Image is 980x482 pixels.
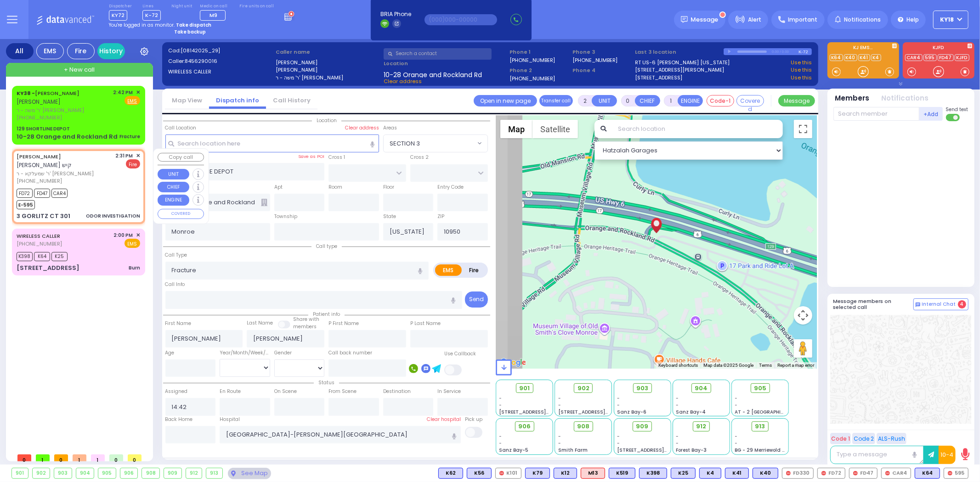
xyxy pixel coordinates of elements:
[116,152,133,159] span: 2:31 PM
[206,468,222,478] div: 913
[383,135,488,152] span: SECTION 3
[830,433,851,444] button: Code 1
[635,74,683,82] a: [STREET_ADDRESS]
[609,468,635,479] div: BLS
[142,4,161,9] label: Lines
[158,169,189,180] button: UNIT
[691,15,719,24] span: Message
[676,447,707,454] span: Forest Bay-3
[6,43,34,59] div: All
[51,189,68,198] span: CAR4
[276,48,380,56] label: Caller name
[261,199,267,206] span: Other building occupants
[274,213,297,220] label: Township
[612,120,782,138] input: Search location
[858,54,870,61] a: K41
[510,75,555,82] label: [PHONE_NUMBER]
[946,106,969,113] span: Send text
[791,59,812,67] a: Use this
[120,468,138,478] div: 906
[164,468,181,478] div: 909
[437,184,464,191] label: Entry Code
[617,395,620,402] span: -
[835,93,870,104] button: Members
[17,161,72,169] span: [PERSON_NAME] קיש
[36,454,50,461] span: 1
[181,47,220,54] span: [08142025_29]
[329,320,359,327] label: P First Name
[681,16,688,23] img: message.svg
[735,402,738,409] span: -
[558,447,588,454] span: Smith Farm
[498,357,528,369] img: Google
[617,440,620,447] span: -
[165,388,188,395] label: Assigned
[499,395,502,402] span: -
[158,153,204,162] button: Copy call
[128,98,137,105] u: EMS
[755,422,765,431] span: 913
[578,384,589,393] span: 902
[33,468,50,478] div: 902
[437,213,444,220] label: ZIP
[17,240,62,247] span: [PHONE_NUMBER]
[142,10,161,21] span: K-72
[17,263,79,273] div: [STREET_ADDRESS]
[676,433,679,440] span: -
[461,264,487,276] label: Fire
[109,10,127,21] span: KY72
[186,468,202,478] div: 912
[572,48,632,56] span: Phone 3
[558,409,645,415] span: [STREET_ADDRESS][PERSON_NAME]
[86,213,140,219] div: ODOR INVESTIGATION
[944,468,969,479] div: 595
[877,433,906,444] button: ALS-Rush
[438,468,463,479] div: BLS
[905,54,923,61] a: CAR4
[923,54,937,61] a: 595
[617,409,646,415] span: Sanz Bay-6
[885,471,890,476] img: red-radio-icon.svg
[329,184,342,191] label: Room
[165,135,379,152] input: Search location here
[247,319,273,327] label: Last Name
[913,298,969,310] button: Internal Chat 4
[474,95,537,106] a: Open in new page
[572,56,618,63] label: [PHONE_NUMBER]
[786,471,791,476] img: red-radio-icon.svg
[799,48,812,55] div: K-72
[827,45,899,52] label: KJ EMS...
[833,107,919,121] input: Search member
[794,306,812,325] button: Map camera controls
[168,47,273,55] label: Cad:
[539,95,573,106] button: Transfer call
[849,468,878,479] div: FD47
[510,67,569,74] span: Phone 2
[142,468,159,478] div: 908
[266,96,317,105] a: Call History
[778,95,815,106] button: Message
[465,291,488,308] button: Send
[165,252,187,259] label: Call Type
[165,349,175,357] label: Age
[525,468,550,479] div: K79
[499,402,502,409] span: -
[109,22,175,28] span: You're logged in as monitor.
[467,468,492,479] div: BLS
[209,96,266,105] a: Dispatch info
[554,468,577,479] div: BLS
[410,320,441,327] label: P Last Name
[499,447,529,454] span: Sanz Bay-5
[510,56,555,63] label: [PHONE_NUMBER]
[168,68,273,76] label: WIRELESS CALLER
[916,303,920,307] img: comment-alt.png
[558,402,561,409] span: -
[525,468,550,479] div: BLS
[735,447,787,454] span: BG - 29 Merriewold S.
[782,468,814,479] div: FD330
[308,311,345,318] span: Patient info
[158,209,204,219] button: COVERED
[592,95,617,106] button: UNIT
[427,416,461,423] label: Clear hospital
[174,28,206,35] strong: Take backup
